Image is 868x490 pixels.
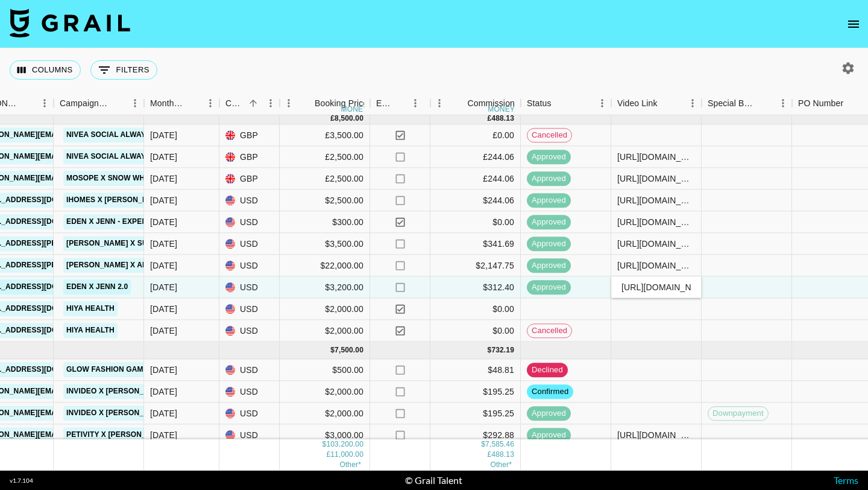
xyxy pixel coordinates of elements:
div: Currency [219,92,280,115]
div: $312.40 [430,277,521,299]
div: https://www.instagram.com/reel/DIt0pmpOvww/ [617,194,695,206]
div: May '25 [150,429,177,441]
div: https://www.instagram.com/p/DMQruPqS-6X/ [617,429,695,441]
button: Menu [774,94,792,112]
div: GBP [219,147,280,168]
div: Apr '25 [150,303,177,315]
div: Special Booking Type [702,92,792,115]
span: CA$ 1,500.00 [339,460,361,469]
button: Sort [19,95,36,112]
div: Expenses: Remove Commission? [370,92,430,115]
span: approved [527,173,571,185]
div: £3,500.00 [280,125,370,147]
div: Special Booking Type [708,92,757,115]
a: Eden x Jenn 2.0 [63,280,131,295]
div: USD [219,255,280,277]
a: Nivea Social Always On x Tabby [63,128,201,143]
span: CA$ 146.44 [490,460,512,469]
div: Campaign (Type) [54,92,144,115]
div: $2,000.00 [280,381,370,403]
div: v 1.7.104 [10,477,33,485]
a: [PERSON_NAME] x SustainablyYours [63,237,218,252]
div: 488.13 [491,450,514,460]
div: 11,000.00 [330,450,363,460]
div: Expenses: Remove Commission? [376,92,393,115]
button: Sort [450,95,467,112]
a: Terms [834,474,858,486]
div: Apr '25 [150,173,177,185]
div: 103,200.00 [326,439,363,450]
div: Status [521,92,611,115]
div: $341.69 [430,234,521,255]
div: GBP [219,168,280,190]
button: Menu [201,94,219,112]
div: https://www.tiktok.com/@atashleythomas/video/7498897467946061086?is_from_webapp=1&sender_device=p... [617,259,695,272]
div: Month Due [150,92,184,115]
button: Sort [245,95,262,112]
div: money [341,106,368,113]
div: Apr '25 [150,238,177,250]
button: Sort [298,95,315,112]
div: $195.25 [430,381,521,403]
button: Menu [280,94,298,112]
a: Nivea Social Always On x Tabby [63,150,201,165]
div: May '25 [150,407,177,419]
div: $3,000.00 [280,425,370,447]
div: Apr '25 [150,151,177,163]
a: [PERSON_NAME] x Amazon Gen Z Cohort [63,258,231,273]
div: $292.88 [430,425,521,447]
div: 488.13 [491,113,514,124]
div: $ [330,345,335,355]
div: 7,500.00 [335,345,363,355]
div: May '25 [150,386,177,398]
button: Menu [430,94,448,112]
div: Month Due [144,92,219,115]
a: Eden x Jenn - Expense [63,215,160,230]
div: USD [219,299,280,320]
button: Show filters [90,60,157,80]
span: approved [527,430,571,441]
div: $500.00 [280,360,370,381]
div: USD [219,403,280,425]
div: Apr '25 [150,281,177,293]
a: Hiya Health [63,302,118,317]
div: $2,000.00 [280,299,370,320]
button: Sort [393,95,410,112]
div: GBP [219,125,280,147]
div: $0.00 [430,212,521,234]
div: £ [488,450,492,460]
div: Apr '25 [150,259,177,272]
img: Grail Talent [10,8,130,37]
div: Video Link [611,92,702,115]
button: Menu [126,94,144,112]
div: https://www.instagram.com/reel/DHZabdJuLUM/?utm_source=ig_web_copy_link&igsh=MzRlODBiNWFlZA== [617,216,695,228]
button: Sort [552,95,568,112]
div: $2,500.00 [280,190,370,212]
div: $0.00 [430,299,521,320]
span: approved [527,151,571,163]
div: $22,000.00 [280,255,370,277]
span: approved [527,238,571,250]
button: open drawer [841,12,866,36]
div: USD [219,190,280,212]
span: cancelled [527,325,571,337]
a: Invideo x [PERSON_NAME] [63,384,171,399]
div: £ [326,450,330,460]
button: Menu [406,94,424,112]
a: Invideo x [PERSON_NAME] [63,406,171,421]
div: PO Number [798,92,843,115]
button: Sort [757,95,774,112]
div: Currency [225,92,245,115]
button: Menu [262,94,280,112]
button: Menu [36,94,54,112]
div: £ [488,113,492,124]
button: Menu [593,94,611,112]
div: Apr '25 [150,129,177,141]
div: $2,147.75 [430,255,521,277]
div: Apr '25 [150,216,177,228]
div: USD [219,320,280,342]
span: cancelled [527,130,571,141]
div: $ [488,345,492,355]
div: https://www.tiktok.com/@tabbybellx/video/7495778571273719062?is_from_webapp=1&sender_device=pc&we... [617,151,695,163]
div: USD [219,212,280,234]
